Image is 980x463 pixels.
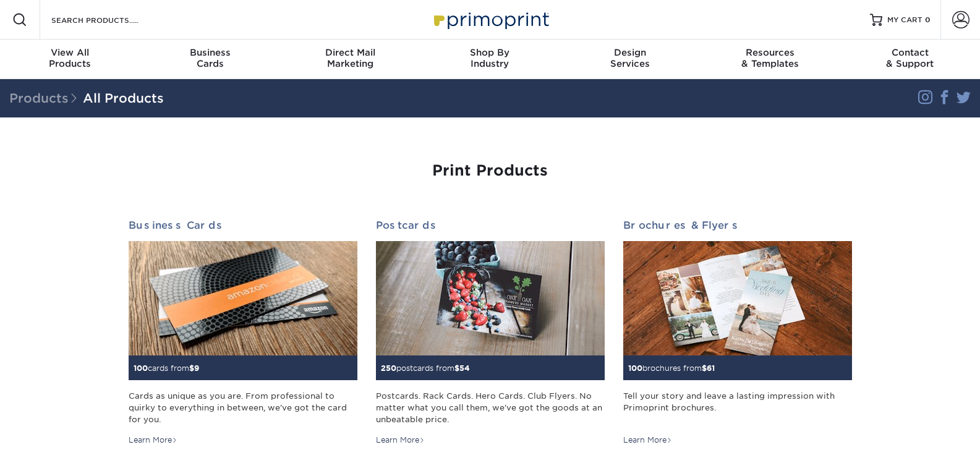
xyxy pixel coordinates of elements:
[840,40,980,79] a: Contact& Support
[623,219,852,446] a: Brochures & Flyers 100brochures from$61 Tell your story and leave a lasting impression with Primo...
[700,40,840,79] a: Resources& Templates
[381,363,396,373] span: 250
[129,219,357,231] h2: Business Cards
[623,435,672,446] div: Learn More
[376,435,425,446] div: Learn More
[381,363,470,373] small: postcards from
[707,363,715,373] span: 61
[129,162,852,180] h1: Print Products
[628,363,642,373] span: 100
[560,47,700,58] span: Design
[280,47,420,58] span: Direct Mail
[129,390,357,426] div: Cards as unique as you are. From professional to quirky to everything in between, we've got the c...
[9,91,83,106] span: Products
[420,40,560,79] a: Shop ByIndustry
[140,47,279,69] div: Cards
[459,363,470,373] span: 54
[702,363,707,373] span: $
[140,47,279,58] span: Business
[280,40,420,79] a: Direct MailMarketing
[560,40,700,79] a: DesignServices
[134,363,148,373] span: 100
[194,363,199,373] span: 9
[454,363,459,373] span: $
[420,47,560,58] span: Shop By
[887,15,922,25] span: MY CART
[560,47,700,69] div: Services
[129,219,357,446] a: Business Cards 100cards from$9 Cards as unique as you are. From professional to quirky to everyth...
[134,363,199,373] small: cards from
[140,40,279,79] a: BusinessCards
[628,363,715,373] small: brochures from
[925,15,931,24] span: 0
[129,241,357,355] img: Business Cards
[376,219,605,446] a: Postcards 250postcards from$54 Postcards. Rack Cards. Hero Cards. Club Flyers. No matter what you...
[50,12,171,27] input: SEARCH PRODUCTS.....
[376,219,605,231] h2: Postcards
[623,241,852,355] img: Brochures & Flyers
[623,390,852,426] div: Tell your story and leave a lasting impression with Primoprint brochures.
[700,47,840,58] span: Resources
[83,91,164,106] a: All Products
[623,219,852,231] h2: Brochures & Flyers
[376,241,605,355] img: Postcards
[189,363,194,373] span: $
[376,390,605,426] div: Postcards. Rack Cards. Hero Cards. Club Flyers. No matter what you call them, we've got the goods...
[280,47,420,69] div: Marketing
[420,47,560,69] div: Industry
[129,435,177,446] div: Learn More
[840,47,980,58] span: Contact
[428,6,552,33] img: Primoprint
[700,47,840,69] div: & Templates
[840,47,980,69] div: & Support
